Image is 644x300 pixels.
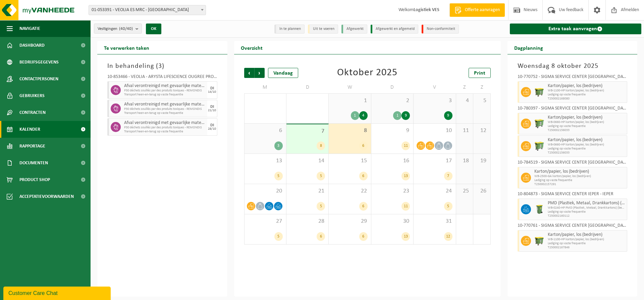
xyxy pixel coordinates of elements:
td: Z [473,81,490,93]
span: Kalender [19,121,40,138]
div: 6 [359,202,368,211]
span: Karton/papier, los (bedrijven) [534,169,626,174]
div: 4 [359,111,368,120]
span: 16 [375,157,410,165]
div: 5 [274,232,283,241]
span: WB-1100-HP karton/papier, los (bedrijven) [548,89,626,93]
span: 13 [248,157,283,165]
span: Afval verontreinigd met gevaarlijke materialen -milieu [124,102,206,107]
td: W [329,81,371,93]
h3: In behandeling ( ) [107,61,217,71]
span: 17 [417,157,452,165]
span: 4 [460,97,470,104]
li: Non-conformiteit [422,25,459,34]
span: Lediging op vaste frequentie [534,178,626,182]
span: 01-053391 - VEOLIA ES MRC - ANTWERPEN [89,5,206,15]
span: Volgende [255,68,265,78]
span: 31 [417,218,452,225]
span: 15 [332,157,367,165]
span: Lediging op vaste frequentie [548,93,626,97]
div: 10-853466 - VEOLIA - ARYSTA LIFESCIENCE OUGRÉE PRODUCTION - OUGRÉE [107,75,217,81]
div: 10-770752 - SIGMA SERVICE CENTER [GEOGRAPHIC_DATA] - HERENTALS [518,75,628,81]
img: WB-0240-HPE-GN-50 [534,204,544,214]
div: 12 [444,232,452,241]
div: 21/10 [208,109,216,112]
img: WB-1100-HPE-GN-51 [534,236,544,246]
div: Vandaag [268,68,298,78]
span: WB-0660-HP karton/papier, los (bedrijven) [548,120,626,124]
span: 1 [332,97,367,104]
span: 9 [375,127,410,134]
span: 7 [290,128,325,135]
span: 12 [477,127,487,134]
div: 11 [401,141,410,150]
span: 27 [248,218,283,225]
span: Karton/papier, los (bedrijven) [548,137,626,143]
span: P30 déchets souillés par des produits toxiques - REMONDIS [124,89,206,93]
span: Documenten [19,155,48,171]
span: P30 déchets souillés par des produits toxiques - REMONDIS [124,126,206,130]
div: 13 [401,172,410,180]
span: 11 [460,127,470,134]
span: Lediging op vaste frequentie [548,242,626,246]
span: T250002160112 [548,214,626,218]
span: Lediging op vaste frequentie [548,210,626,214]
span: 3 [417,97,452,104]
li: Afgewerkt [341,25,367,34]
span: 10 [417,127,452,134]
span: T250002156033 [548,151,626,155]
div: DI [210,105,214,109]
span: T250002168080 [548,97,626,101]
span: 26 [477,187,487,195]
span: Gebruikers [19,87,45,104]
span: 01-053391 - VEOLIA ES MRC - ANTWERPEN [89,5,206,15]
span: Afval verontreinigd met gevaarlijke materialen -milieu [124,120,206,126]
span: Lediging op vaste frequentie [548,124,626,128]
button: OK [146,24,161,34]
span: 3 [158,63,162,70]
span: 19 [477,157,487,165]
span: T250002156033 [548,128,626,132]
span: Transport heen-en-terug op vaste frequentie [124,93,206,97]
div: Oktober 2025 [337,68,397,78]
span: WB-2500-GA karton/papier, los (bedrijven) [534,174,626,178]
span: Print [474,71,485,76]
span: Offerte aanvragen [463,7,501,13]
div: 6 [317,232,325,241]
div: 6 [359,232,368,241]
span: Navigatie [19,20,40,37]
span: 21 [290,187,325,195]
span: Karton/papier, los (bedrijven) [548,232,626,238]
div: DI [210,123,214,127]
td: D [371,81,414,93]
span: Dashboard [19,37,45,54]
span: Karton/papier, los (bedrijven) [548,115,626,120]
iframe: chat widget [3,285,112,300]
a: Extra taak aanvragen [510,24,642,34]
div: 1 [393,111,401,120]
span: P30 déchets souillés par des produits toxiques - REMONDIS [124,107,206,111]
div: DI [210,86,214,90]
span: 29 [332,218,367,225]
span: 22 [332,187,367,195]
div: 1 [351,111,359,120]
span: 24 [417,187,452,195]
h2: Overzicht [234,41,269,54]
div: 5 [317,172,325,180]
span: Lediging op vaste frequentie [548,147,626,151]
span: Transport heen-en-terug op vaste frequentie [124,111,206,115]
div: 7 [444,172,452,180]
span: 2 [375,97,410,104]
span: Bedrijfsgegevens [19,54,59,71]
div: 14/10 [208,90,216,94]
div: 8 [317,141,325,150]
span: 23 [375,187,410,195]
span: Acceptatievoorwaarden [19,188,74,205]
div: 10-804873 - SIGMA SERVICE CENTER IEPER - IEPER [518,192,628,199]
td: M [244,81,286,93]
div: 11 [401,202,410,211]
li: Afgewerkt en afgemeld [371,25,418,34]
span: Vorige [244,68,254,78]
span: 8 [332,127,367,134]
